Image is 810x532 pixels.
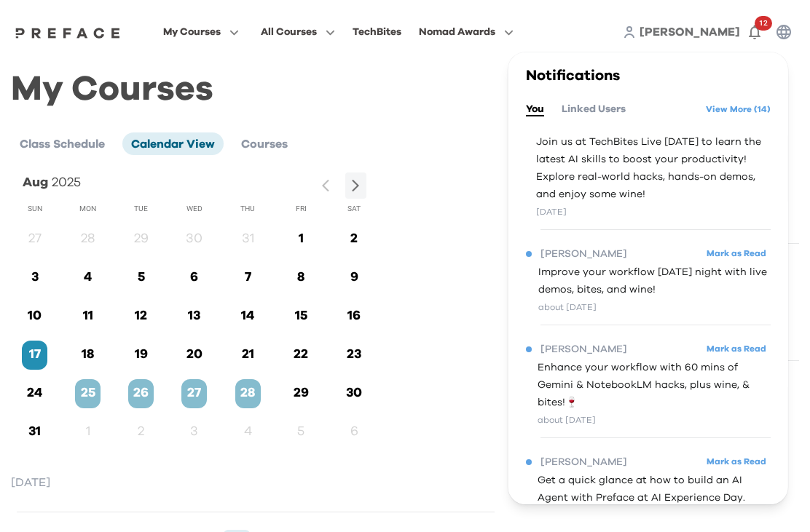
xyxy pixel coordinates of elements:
[163,23,221,41] span: My Courses
[540,245,627,263] span: [PERSON_NAME]
[181,422,207,442] p: 3
[296,204,307,213] span: Fri
[256,23,339,41] button: All Courses
[128,345,154,365] p: 19
[235,345,261,365] p: 21
[128,229,154,249] p: 29
[538,411,771,429] div: about [DATE]
[414,23,518,41] button: Nomad Awards
[159,23,243,41] button: My Courses
[347,204,361,213] span: Sat
[342,268,367,287] p: 9
[20,138,105,150] span: Class Schedule
[79,204,96,213] span: Mon
[288,345,314,365] p: 22
[28,204,42,213] span: Sun
[288,268,314,287] p: 8
[22,268,47,287] p: 3
[235,422,261,442] p: 4
[235,268,261,287] p: 7
[342,345,367,365] p: 23
[131,138,215,150] span: Calendar View
[75,422,101,442] p: 1
[22,384,47,403] p: 24
[75,306,101,326] p: 11
[12,27,124,39] img: Preface Logo
[23,172,48,193] p: Aug
[702,339,771,359] button: Mark as Read
[52,172,81,193] p: 2025
[181,268,207,287] p: 6
[342,306,367,326] p: 16
[706,98,771,121] a: View More (14)
[740,17,769,47] button: 12
[12,26,124,38] a: Preface Logo
[75,345,101,365] p: 18
[11,474,500,491] p: [DATE]
[235,384,261,403] p: 28
[181,229,207,249] p: 30
[702,244,771,263] button: Mark as Read
[22,229,47,249] p: 27
[755,16,772,31] span: 12
[186,204,202,213] span: Wed
[526,68,620,83] span: Notifications
[526,101,544,117] button: You
[235,306,261,326] p: 14
[536,203,771,221] div: [DATE]
[538,359,771,411] span: Enhance your workflow with 60 mins of Gemini & NotebookLM hacks, plus wine, & bites!🍷
[342,422,367,442] p: 6
[22,306,47,326] p: 10
[540,341,627,358] span: [PERSON_NAME]
[288,422,314,442] p: 5
[288,306,314,326] p: 15
[702,452,771,472] button: Mark as Read
[538,472,771,507] span: Get a quick glance at how to build an AI Agent with Preface at AI Experience Day.
[181,345,207,365] p: 20
[75,229,101,249] p: 28
[75,384,101,403] p: 25
[241,138,288,150] span: Courses
[22,345,47,365] p: 17
[181,306,207,326] p: 13
[342,229,367,249] p: 2
[22,422,47,442] p: 31
[235,229,261,249] p: 31
[562,101,626,117] button: Linked Users
[288,229,314,249] p: 1
[640,23,740,41] a: [PERSON_NAME]
[128,268,154,287] p: 5
[11,82,799,98] h1: My Courses
[75,268,101,287] p: 4
[128,422,154,442] p: 2
[128,384,154,403] p: 26
[538,263,771,298] span: Improve your workflow [DATE] night with live demos, bites, and wine!
[128,306,154,326] p: 12
[288,384,314,403] p: 29
[538,298,771,316] div: about [DATE]
[419,23,495,41] span: Nomad Awards
[181,384,207,403] p: 27
[240,204,255,213] span: Thu
[536,133,771,203] span: Join us at TechBites Live [DATE] to learn the latest AI skills to boost your productivity! Explor...
[261,23,317,41] span: All Courses
[353,23,401,41] div: TechBites
[540,453,627,471] span: [PERSON_NAME]
[640,26,740,38] span: [PERSON_NAME]
[342,384,367,403] p: 30
[134,204,148,213] span: Tue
